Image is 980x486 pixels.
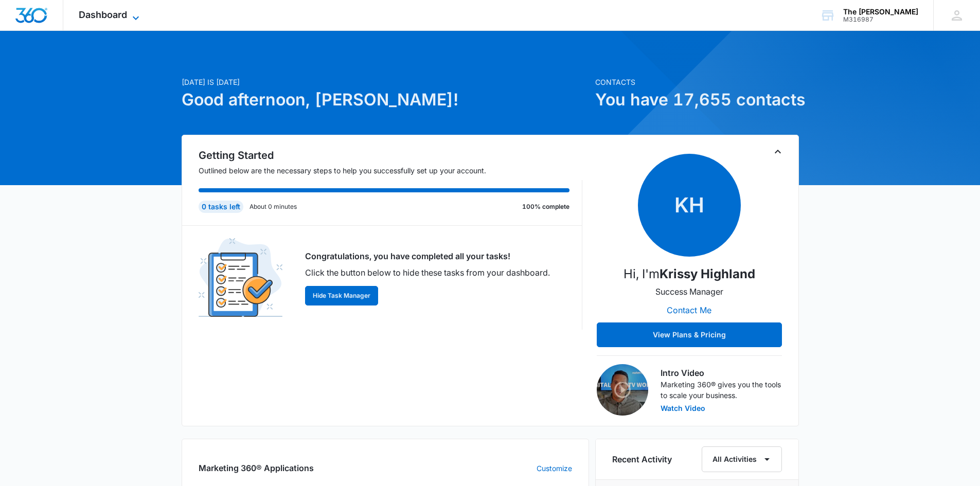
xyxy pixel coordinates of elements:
[182,87,589,112] h1: Good afternoon, [PERSON_NAME]!
[305,250,550,262] p: Congratulations, you have completed all your tasks!
[702,446,782,472] button: All Activities
[661,379,782,401] p: Marketing 360® gives you the tools to scale your business.
[597,364,648,416] img: Intro Video
[660,266,755,281] strong: Krissy Highland
[843,16,918,23] div: account id
[595,77,799,87] p: Contacts
[182,77,589,87] p: [DATE] is [DATE]
[199,165,582,176] p: Outlined below are the necessary steps to help you successfully set up your account.
[305,286,378,305] button: Hide Task Manager
[595,87,799,112] h1: You have 17,655 contacts
[522,202,569,211] p: 100% complete
[843,8,918,16] div: account name
[199,462,314,474] h2: Marketing 360® Applications
[772,146,784,158] button: Toggle Collapse
[199,148,582,163] h2: Getting Started
[612,453,672,465] h6: Recent Activity
[656,298,722,322] button: Contact Me
[537,463,572,474] a: Customize
[199,201,243,213] div: 0 tasks left
[655,285,723,298] p: Success Manager
[79,9,127,20] span: Dashboard
[305,266,550,279] p: Click the button below to hide these tasks from your dashboard.
[250,202,297,211] p: About 0 minutes
[597,322,782,347] button: View Plans & Pricing
[623,265,755,283] p: Hi, I'm
[661,367,782,379] h3: Intro Video
[638,154,741,257] span: KH
[661,405,705,412] button: Watch Video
